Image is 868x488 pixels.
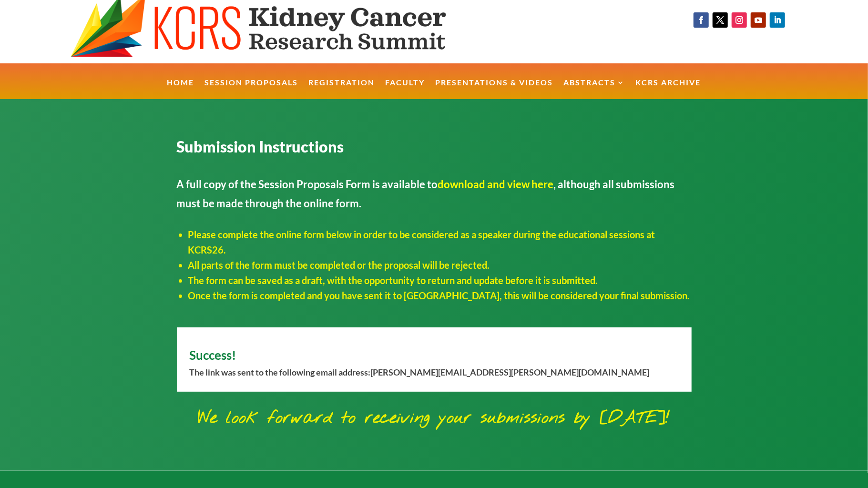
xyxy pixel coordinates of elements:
[87,405,781,432] p: We look forward to receiving your submissions by [DATE]!
[732,12,747,28] a: Follow on Instagram
[713,12,728,28] a: Follow on X
[694,12,709,28] a: Follow on Facebook
[177,175,692,213] p: A full copy of the Session Proposals Form is available to , although all submissions must be made...
[205,79,298,100] a: Session Proposals
[167,79,194,100] a: Home
[436,79,553,100] a: Presentations & Videos
[188,288,692,303] li: Once the form is completed and you have sent it to [GEOGRAPHIC_DATA], this will be considered you...
[190,366,679,379] p: The link was sent to the following email address:
[751,12,766,28] a: Follow on Youtube
[309,79,375,100] a: Registration
[188,227,692,257] li: Please complete the online form below in order to be considered as a speaker during the education...
[564,79,625,100] a: Abstracts
[188,257,692,273] li: All parts of the form must be completed or the proposal will be rejected.
[438,178,554,191] a: download and view here
[188,273,692,288] li: The form can be saved as a draft, with the opportunity to return and update before it is submitted.
[190,349,679,366] h2: Success!
[636,79,701,100] a: KCRS Archive
[371,367,650,377] span: [PERSON_NAME][EMAIL_ADDRESS][PERSON_NAME][DOMAIN_NAME]
[386,79,425,100] a: Faculty
[177,138,692,161] h3: Submission Instructions
[770,12,785,28] a: Follow on LinkedIn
